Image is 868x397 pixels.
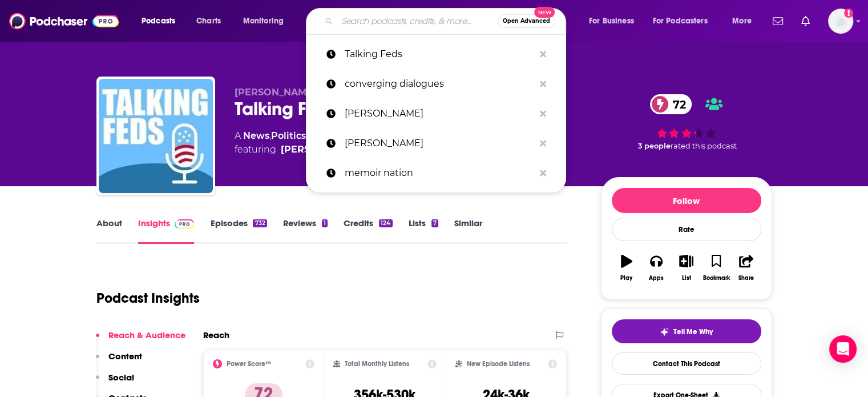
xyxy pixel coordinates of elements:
[661,94,692,114] span: 72
[534,7,555,18] span: New
[503,18,550,24] span: Open Advanced
[671,247,701,288] button: List
[306,158,566,188] a: memoir nation
[671,142,737,150] span: rated this podcast
[306,99,566,129] a: [PERSON_NAME]
[431,219,438,227] div: 7
[620,275,632,282] div: Play
[108,351,142,362] p: Content
[235,87,316,98] span: [PERSON_NAME]
[673,327,713,336] span: Tell Me Why
[581,12,648,30] button: open menu
[589,13,634,29] span: For Business
[601,87,772,158] div: 72 3 peoplerated this podcast
[828,9,853,34] button: Show profile menu
[649,275,664,282] div: Apps
[9,10,119,32] img: Podchaser - Follow, Share and Rate Podcasts
[345,99,534,129] p: bill simmons
[96,218,122,244] a: About
[243,130,269,141] a: News
[196,13,221,29] span: Charts
[653,13,708,29] span: For Podcasters
[612,188,761,213] button: Follow
[337,12,498,30] input: Search podcasts, credits, & more...
[317,8,577,34] div: Search podcasts, credits, & more...
[660,327,669,336] img: tell me why sparkle
[344,218,392,244] a: Credits124
[724,12,766,30] button: open menu
[203,330,229,340] h2: Reach
[189,12,228,30] a: Charts
[797,11,814,31] a: Show notifications dropdown
[235,12,298,30] button: open menu
[645,12,724,30] button: open menu
[108,372,134,383] p: Social
[682,275,691,282] div: List
[844,9,853,18] svg: Add a profile image
[175,219,195,228] img: Podchaser Pro
[134,12,190,30] button: open menu
[108,330,185,340] p: Reach & Audience
[243,13,284,29] span: Monitoring
[96,330,185,351] button: Reach & Audience
[612,319,761,343] button: tell me why sparkleTell Me Why
[271,130,306,141] a: Politics
[96,372,134,393] button: Social
[828,9,853,34] img: User Profile
[322,219,328,227] div: 1
[467,360,530,368] h2: New Episode Listens
[638,142,671,150] span: 3 people
[768,11,788,31] a: Show notifications dropdown
[738,275,754,282] div: Share
[306,129,566,158] a: [PERSON_NAME]
[612,247,641,288] button: Play
[454,218,482,244] a: Similar
[703,275,729,282] div: Bookmark
[253,219,267,227] div: 732
[306,69,566,99] a: converging dialogues
[379,219,392,227] div: 124
[96,351,142,372] button: Content
[345,158,534,188] p: memoir nation
[829,335,857,363] div: Open Intercom Messenger
[269,130,271,141] span: ,
[701,247,731,288] button: Bookmark
[345,39,534,69] p: Talking Feds
[345,129,534,158] p: zach lowe
[281,143,362,157] a: Harry Litman
[732,13,752,29] span: More
[142,13,175,29] span: Podcasts
[210,218,267,244] a: Episodes732
[731,247,761,288] button: Share
[138,218,195,244] a: InsightsPodchaser Pro
[612,218,761,241] div: Rate
[96,290,200,307] h1: Podcast Insights
[409,218,438,244] a: Lists7
[650,94,692,114] a: 72
[345,69,534,99] p: converging dialogues
[235,129,419,157] div: A podcast
[283,218,328,244] a: Reviews1
[235,143,419,157] span: featuring
[641,247,671,288] button: Apps
[306,39,566,69] a: Talking Feds
[828,9,853,34] span: Logged in as gbrussel
[345,360,409,368] h2: Total Monthly Listens
[498,14,555,28] button: Open AdvancedNew
[227,360,271,368] h2: Power Score™
[612,352,761,375] a: Contact This Podcast
[99,79,213,193] img: Talking Feds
